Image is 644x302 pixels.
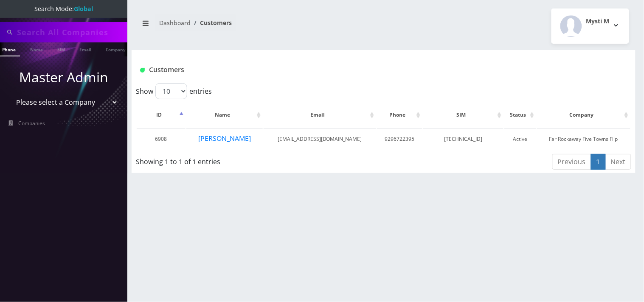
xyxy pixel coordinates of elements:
a: 1 [591,154,606,170]
span: Search Mode: [34,5,93,13]
td: Far Rockaway Five Towns Flip [537,128,630,150]
th: ID: activate to sort column descending [137,103,186,127]
td: 6908 [137,128,186,150]
nav: breadcrumb [138,14,377,38]
span: Companies [19,120,45,127]
th: Phone: activate to sort column ascending [377,103,422,127]
a: Next [605,154,631,170]
a: Email [75,42,96,56]
a: SIM [53,42,69,56]
th: SIM: activate to sort column ascending [423,103,503,127]
a: Company [101,42,130,56]
th: Name: activate to sort column ascending [186,103,262,127]
label: Show entries [136,83,212,99]
a: Name [26,42,47,56]
td: [EMAIL_ADDRESS][DOMAIN_NAME] [264,128,377,150]
button: Mysti M [551,8,629,44]
a: Dashboard [159,19,191,27]
h2: Mysti M [586,18,610,25]
input: Search All Companies [17,24,125,40]
h1: Customers [140,66,544,74]
th: Status: activate to sort column ascending [504,103,536,127]
td: [TECHNICAL_ID] [423,128,503,150]
select: Showentries [155,83,187,99]
a: Previous [552,154,591,170]
div: Showing 1 to 1 of 1 entries [136,153,336,167]
th: Email: activate to sort column ascending [264,103,377,127]
li: Customers [191,18,232,27]
button: [PERSON_NAME] [198,133,251,144]
strong: Global [74,5,93,13]
th: Company: activate to sort column ascending [537,103,630,127]
td: Active [504,128,536,150]
td: 9296722395 [377,128,422,150]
